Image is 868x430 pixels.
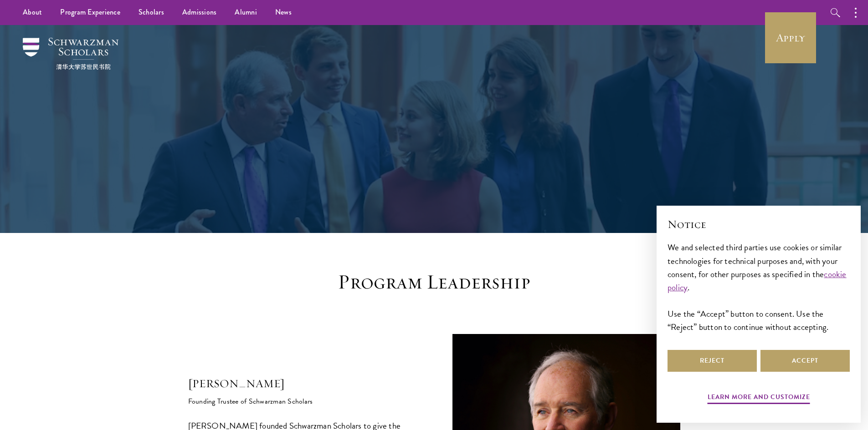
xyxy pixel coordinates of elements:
img: Schwarzman Scholars [23,38,118,70]
h2: Notice [668,217,850,232]
h5: [PERSON_NAME] [188,376,416,391]
a: Apply [765,12,816,63]
div: We and selected third parties use cookies or similar technologies for technical purposes and, wit... [668,241,850,333]
button: Accept [760,350,850,372]
button: Reject [668,350,757,372]
button: Learn more and customize [708,391,810,405]
h6: Founding Trustee of Schwarzman Scholars [188,391,416,407]
h3: Program Leadership [293,269,575,295]
a: cookie policy [668,268,847,294]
